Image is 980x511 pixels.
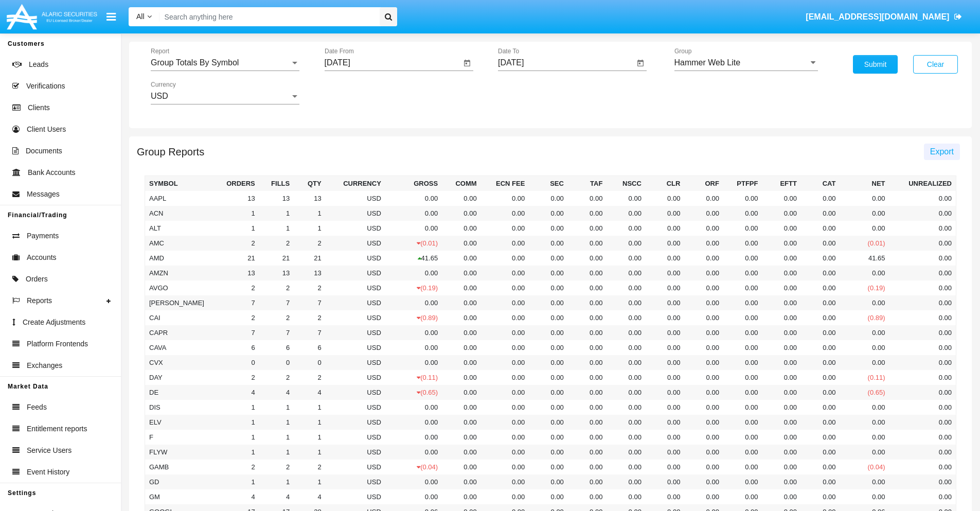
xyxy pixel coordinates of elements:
td: 0.00 [607,385,646,400]
td: 0.00 [442,191,481,206]
td: 0.00 [529,355,568,370]
td: 0.00 [889,221,956,236]
td: 0.00 [684,280,723,295]
td: 0.00 [889,280,956,295]
td: 0.00 [646,191,685,206]
td: 4 [211,385,259,400]
td: 0.00 [646,340,685,355]
td: 7 [259,295,294,310]
td: DE [145,385,212,400]
td: 13 [259,266,294,280]
th: Currency [326,176,385,191]
th: Comm [442,176,481,191]
a: [EMAIL_ADDRESS][DOMAIN_NAME] [801,3,967,31]
td: 0.00 [723,370,762,385]
td: 0.00 [481,191,529,206]
td: 7 [211,325,259,340]
th: TAF [568,176,607,191]
td: 0.00 [801,266,840,280]
td: 0.00 [481,221,529,236]
td: 41.65 [385,251,442,266]
td: 0.00 [684,310,723,325]
td: 0.00 [889,325,956,340]
td: 0.00 [568,340,607,355]
td: 0.00 [442,295,481,310]
td: 0.00 [646,355,685,370]
td: CAPR [145,325,212,340]
td: 0.00 [889,340,956,355]
td: 0.00 [529,191,568,206]
td: 7 [259,325,294,340]
span: Event History [27,467,69,478]
th: Fills [259,176,294,191]
th: Gross [385,176,442,191]
td: 0.00 [385,355,442,370]
input: Search [159,7,376,26]
span: All [136,12,145,21]
td: 0.00 [762,325,801,340]
td: 0.00 [840,295,889,310]
td: (0.19) [840,280,889,295]
span: Platform Frontends [27,339,88,349]
td: 0.00 [481,236,529,251]
td: USD [326,266,385,280]
td: 0.00 [442,310,481,325]
td: 0.00 [762,295,801,310]
td: 0.00 [723,206,762,221]
button: Open calendar [634,57,647,69]
th: SEC [529,176,568,191]
td: USD [326,251,385,266]
td: 0.00 [607,340,646,355]
td: 0.00 [568,385,607,400]
td: 0.00 [481,325,529,340]
th: Symbol [145,176,212,191]
td: 0.00 [723,385,762,400]
td: 0.00 [529,385,568,400]
td: 0.00 [442,236,481,251]
td: 0.00 [607,325,646,340]
td: 0.00 [840,266,889,280]
td: 13 [211,191,259,206]
td: 2 [294,310,325,325]
td: 0.00 [723,221,762,236]
td: 0.00 [529,295,568,310]
td: 13 [294,191,325,206]
td: CVX [145,355,212,370]
td: 21 [259,251,294,266]
td: (0.65) [385,385,442,400]
td: 0.00 [481,266,529,280]
td: USD [326,236,385,251]
td: 0.00 [385,206,442,221]
th: PTFPF [723,176,762,191]
td: 0.00 [723,295,762,310]
td: 7 [211,295,259,310]
td: 0.00 [762,280,801,295]
td: 0.00 [607,221,646,236]
td: 1 [211,206,259,221]
span: Bank Accounts [28,167,76,178]
span: Payments [27,231,59,241]
td: 2 [294,370,325,385]
td: 0.00 [801,295,840,310]
td: 0.00 [568,355,607,370]
td: 0.00 [889,191,956,206]
td: 0.00 [684,355,723,370]
td: ACN [145,206,212,221]
td: CAVA [145,340,212,355]
span: Clients [28,102,50,113]
td: AVGO [145,280,212,295]
td: 0.00 [723,340,762,355]
td: 0.00 [889,266,956,280]
td: 0.00 [684,221,723,236]
td: 0.00 [723,310,762,325]
td: AAPL [145,191,212,206]
td: 2 [259,310,294,325]
th: EFTT [762,176,801,191]
button: Submit [853,55,898,74]
span: Service Users [27,445,72,456]
td: 0.00 [442,266,481,280]
td: 0.00 [801,370,840,385]
td: 0.00 [442,355,481,370]
td: 0.00 [723,251,762,266]
td: 0.00 [607,206,646,221]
